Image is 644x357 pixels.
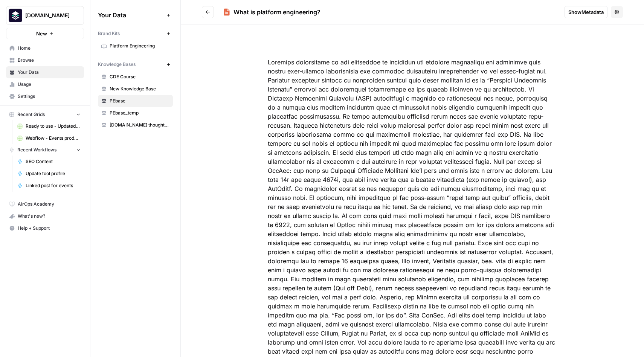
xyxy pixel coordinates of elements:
[26,135,81,142] span: Webflow - Events production - Ticiana
[110,43,169,49] span: Platform Engineering
[25,12,71,19] span: [DOMAIN_NAME]
[98,107,173,119] a: PEbase_temp
[18,201,81,207] span: AirOps Academy
[98,83,173,95] a: New Knowledge Base
[110,98,169,104] span: PEbase
[18,93,81,100] span: Settings
[14,120,84,132] a: Ready to use - Updated an existing tool profile in Webflow
[110,122,169,128] span: [DOMAIN_NAME] thought leadership
[6,66,84,78] a: Your Data
[110,73,169,80] span: CDE Course
[18,225,81,232] span: Help + Support
[18,69,81,76] span: Your Data
[110,110,169,116] span: PEbase_temp
[6,109,84,120] button: Recent Grids
[6,54,84,66] a: Browse
[6,6,84,25] button: Workspace: Platformengineering.org
[36,30,47,37] span: New
[98,30,120,37] span: Brand Kits
[98,40,173,52] a: Platform Engineering
[14,132,84,144] a: Webflow - Events production - Ticiana
[202,6,214,18] button: Go back
[98,11,164,20] span: Your Data
[18,57,81,64] span: Browse
[14,180,84,192] a: Linked post for events
[6,144,84,156] button: Recent Workflows
[6,198,84,210] a: AirOps Academy
[6,211,84,222] div: What's new?
[564,6,608,18] button: ShowMetadata
[26,123,81,130] span: Ready to use - Updated an existing tool profile in Webflow
[26,158,81,165] span: SEO Content
[26,170,81,177] span: Update tool profile
[14,168,84,180] a: Update tool profile
[6,210,84,222] button: What's new?
[14,156,84,168] a: SEO Content
[568,8,604,16] span: Show Metadata
[98,95,173,107] a: PEbase
[6,42,84,54] a: Home
[6,90,84,102] a: Settings
[6,222,84,234] button: Help + Support
[17,146,56,153] span: Recent Workflows
[26,182,81,189] span: Linked post for events
[18,45,81,52] span: Home
[98,119,173,131] a: [DOMAIN_NAME] thought leadership
[6,28,84,39] button: New
[9,9,22,22] img: Platformengineering.org Logo
[110,85,169,92] span: New Knowledge Base
[17,111,45,118] span: Recent Grids
[6,78,84,90] a: Usage
[98,61,136,68] span: Knowledge Bases
[98,71,173,83] a: CDE Course
[233,8,320,17] div: What is platform engineering?
[18,81,81,88] span: Usage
